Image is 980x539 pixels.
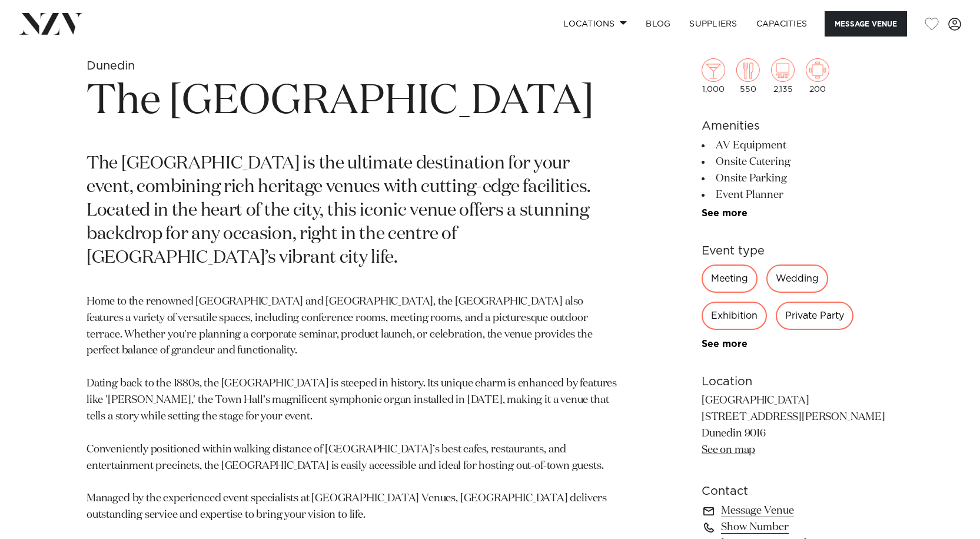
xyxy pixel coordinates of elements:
[87,153,618,270] p: The [GEOGRAPHIC_DATA] is the ultimate destination for your event, combining rich heritage venues ...
[702,137,893,154] li: AV Equipment
[702,58,725,94] div: 1,000
[702,242,893,260] h6: Event type
[702,264,758,293] div: Meeting
[806,58,829,82] img: meeting.png
[87,60,135,72] small: Dunedin
[702,187,893,203] li: Event Planner
[87,75,618,129] h1: The [GEOGRAPHIC_DATA]
[766,264,828,293] div: Wedding
[747,11,817,37] a: Capacities
[19,13,83,34] img: nzv-logo.png
[771,58,795,82] img: theatre.png
[702,170,893,187] li: Onsite Parking
[702,393,893,459] p: [GEOGRAPHIC_DATA] [STREET_ADDRESS][PERSON_NAME] Dunedin 9016
[702,117,893,135] h6: Amenities
[554,11,636,37] a: Locations
[702,154,893,170] li: Onsite Catering
[806,58,829,94] div: 200
[825,11,907,37] button: Message Venue
[702,445,755,455] a: See on map
[702,58,725,82] img: cocktail.png
[680,11,746,37] a: SUPPLIERS
[702,373,893,391] h6: Location
[736,58,760,82] img: dining.png
[702,519,893,535] a: Show Number
[702,502,893,519] a: Message Venue
[776,302,853,330] div: Private Party
[702,302,767,330] div: Exhibition
[87,294,618,524] p: Home to the renowned [GEOGRAPHIC_DATA] and [GEOGRAPHIC_DATA], the [GEOGRAPHIC_DATA] also features...
[771,58,795,94] div: 2,135
[702,482,893,500] h6: Contact
[736,58,760,94] div: 550
[636,11,680,37] a: BLOG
